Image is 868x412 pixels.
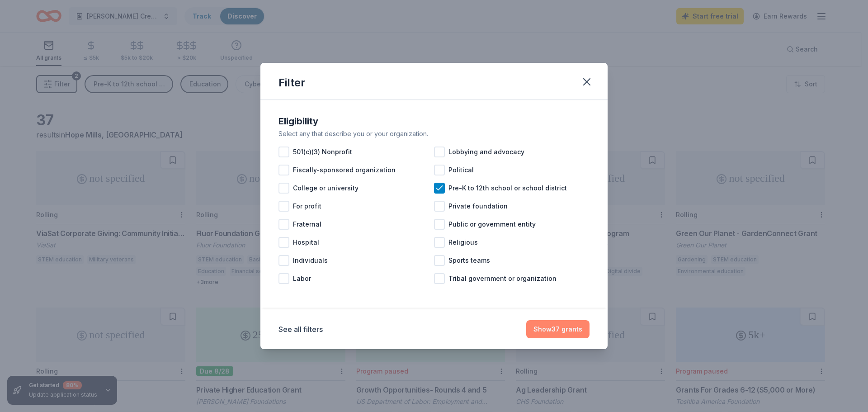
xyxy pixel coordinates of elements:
[278,324,323,335] button: See all filters
[293,219,321,230] span: Fraternal
[278,128,590,139] div: Select any that describe you or your organization.
[448,273,557,284] span: Tribal government or organization
[448,147,524,157] span: Lobbying and advocacy
[448,165,474,175] span: Political
[448,255,490,266] span: Sports teams
[293,147,352,157] span: 501(c)(3) Nonprofit
[448,219,536,230] span: Public or government entity
[278,114,590,128] div: Eligibility
[448,237,478,248] span: Religious
[278,76,305,90] div: Filter
[293,165,396,175] span: Fiscally-sponsored organization
[293,255,328,266] span: Individuals
[526,320,590,338] button: Show37 grants
[448,183,567,194] span: Pre-K to 12th school or school district
[293,201,321,212] span: For profit
[293,237,319,248] span: Hospital
[293,183,359,194] span: College or university
[448,201,508,212] span: Private foundation
[293,273,311,284] span: Labor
